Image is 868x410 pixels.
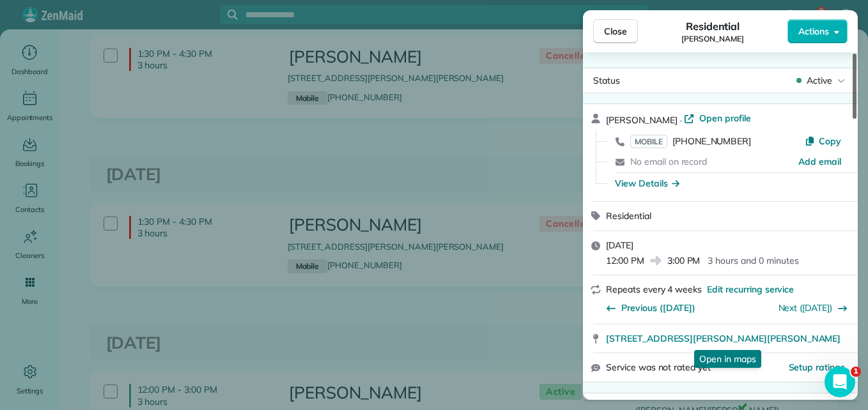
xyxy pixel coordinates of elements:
[694,350,761,368] p: Open in maps
[789,361,846,373] span: Setup ratings
[606,361,711,374] span: Service was not rated yet
[798,25,829,38] span: Actions
[851,367,861,377] span: 1
[805,135,841,148] button: Copy
[807,74,832,87] span: Active
[681,34,744,44] span: [PERSON_NAME]
[593,19,638,43] button: Close
[825,367,855,397] iframe: Intercom live chat
[630,135,667,148] span: MOBILE
[606,239,633,251] span: [DATE]
[604,25,627,38] span: Close
[630,156,707,167] span: No email on record
[606,301,695,314] button: Previous ([DATE])
[593,75,620,86] span: Status
[606,114,678,126] span: [PERSON_NAME]
[779,302,833,314] a: Next ([DATE])
[606,210,651,222] span: Residential
[707,283,794,296] span: Edit recurring service
[667,254,701,267] span: 3:00 PM
[779,301,848,314] button: Next ([DATE])
[798,155,841,168] a: Add email
[708,254,798,267] p: 3 hours and 0 minutes
[606,284,702,295] span: Repeats every 4 weeks
[630,135,751,148] a: MOBILE[PHONE_NUMBER]
[606,332,850,345] a: [STREET_ADDRESS][PERSON_NAME][PERSON_NAME]
[678,115,685,125] span: ·
[686,19,740,34] span: Residential
[621,301,695,314] span: Previous ([DATE])
[789,361,846,374] button: Setup ratings
[615,177,679,190] button: View Details
[672,135,751,147] span: [PHONE_NUMBER]
[606,332,841,345] span: [STREET_ADDRESS][PERSON_NAME][PERSON_NAME]
[606,254,644,267] span: 12:00 PM
[819,135,841,147] span: Copy
[699,112,751,125] span: Open profile
[684,112,751,125] a: Open profile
